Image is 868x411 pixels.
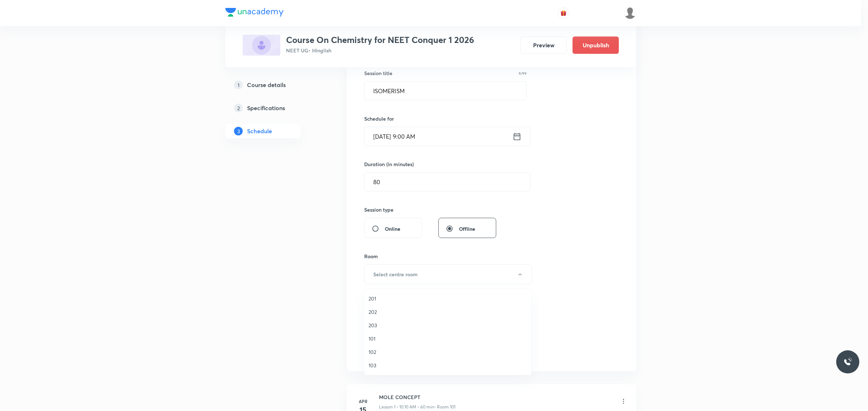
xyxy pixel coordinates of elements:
[369,321,527,329] span: 203
[369,308,527,316] span: 202
[369,335,527,342] span: 101
[369,348,527,356] span: 102
[369,295,527,302] span: 201
[369,362,527,369] span: 103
